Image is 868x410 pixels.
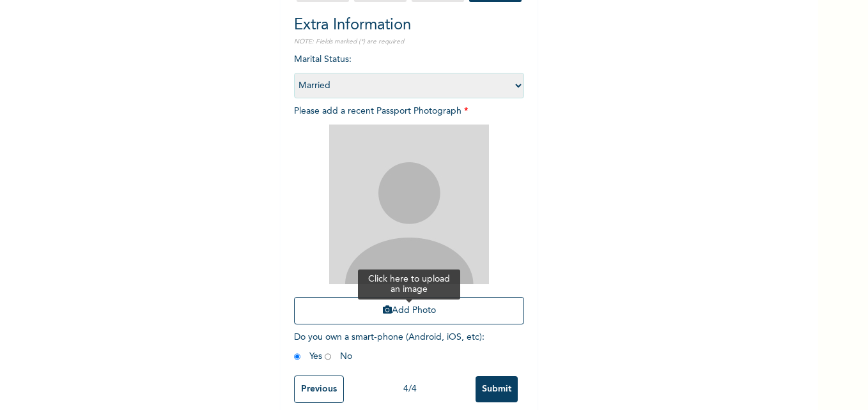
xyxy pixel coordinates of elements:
input: Submit [476,376,518,402]
input: Previous [294,376,344,403]
span: Please add a recent Passport Photograph [294,107,524,331]
img: Crop [329,125,489,284]
p: NOTE: Fields marked (*) are required [294,37,524,47]
div: 4 / 4 [344,383,476,396]
span: Marital Status : [294,55,524,90]
button: Add Photo [294,297,524,324]
span: Do you own a smart-phone (Android, iOS, etc) : Yes No [294,333,484,361]
h2: Extra Information [294,14,524,37]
